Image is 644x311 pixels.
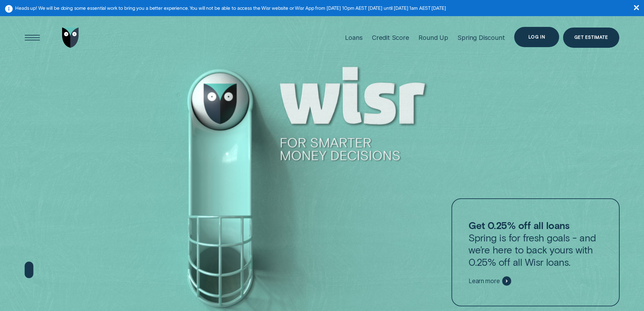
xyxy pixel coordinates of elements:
[514,27,559,47] button: Log in
[469,277,500,285] span: Learn more
[62,28,79,48] img: Wisr
[528,35,545,39] div: Log in
[61,15,81,60] a: Go to home page
[469,219,569,231] strong: Get 0.25% off all loans
[22,28,42,48] button: Open Menu
[457,15,505,60] a: Spring Discount
[345,15,362,60] a: Loans
[452,198,620,306] a: Get 0.25% off all loansSpring is for fresh goals - and we’re here to back yours with 0.25% off al...
[372,15,409,60] a: Credit Score
[457,34,505,41] div: Spring Discount
[418,15,448,60] a: Round Up
[372,34,409,41] div: Credit Score
[563,28,619,48] a: Get Estimate
[469,219,603,268] p: Spring is for fresh goals - and we’re here to back yours with 0.25% off all Wisr loans.
[345,34,362,41] div: Loans
[418,34,448,41] div: Round Up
